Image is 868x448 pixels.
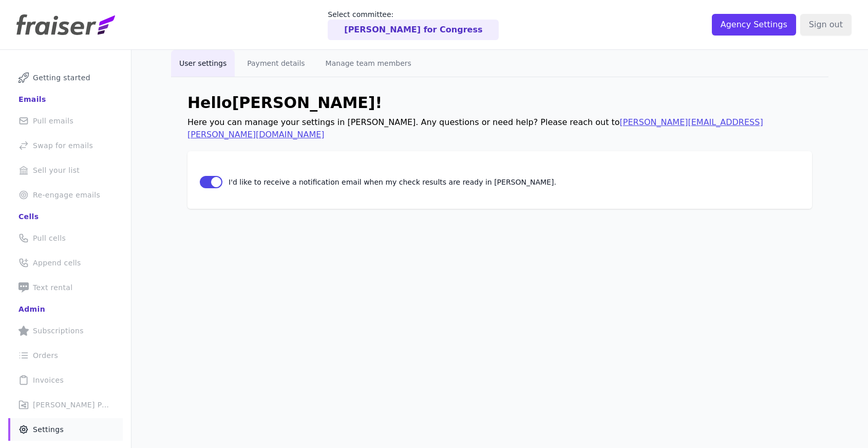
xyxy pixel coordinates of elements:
[187,94,812,112] h1: Hello [PERSON_NAME] !
[33,424,64,435] span: Settings
[800,14,852,35] input: Sign out
[317,50,420,77] button: Manage team members
[229,177,779,187] span: I'd like to receive a notification email when my check results are ready in [PERSON_NAME].
[712,14,796,35] input: Agency Settings
[8,66,123,89] a: Getting started
[18,304,45,314] div: Admin
[171,50,235,77] button: User settings
[239,50,313,77] button: Payment details
[33,73,90,83] span: Getting started
[16,14,115,35] img: Fraiser Logo
[18,94,46,104] div: Emails
[328,9,499,20] p: Select committee:
[344,24,482,36] p: [PERSON_NAME] for Congress
[187,116,812,141] p: Here you can manage your settings in [PERSON_NAME]. Any questions or need help? Please reach out to
[18,211,39,222] div: Cells
[328,9,499,40] a: Select committee: [PERSON_NAME] for Congress
[187,117,763,139] a: [PERSON_NAME][EMAIL_ADDRESS][PERSON_NAME][DOMAIN_NAME]
[8,418,123,441] a: Settings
